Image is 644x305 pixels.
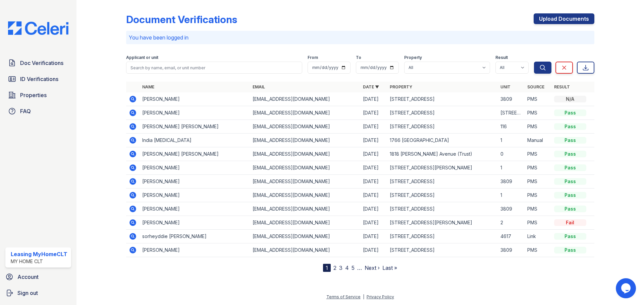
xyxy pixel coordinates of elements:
a: Account [3,270,74,284]
td: 1 [498,188,525,202]
td: PMS [525,216,551,230]
td: 1818 [PERSON_NAME] Avenue (Trust) [387,147,497,161]
td: [STREET_ADDRESS] [387,202,497,216]
a: Next › [365,264,380,271]
td: [PERSON_NAME] [140,175,250,188]
td: [DATE] [360,216,387,230]
td: [STREET_ADDRESS] [387,120,497,134]
td: [PERSON_NAME] [PERSON_NAME] [140,147,250,161]
td: [EMAIL_ADDRESS][DOMAIN_NAME] [250,147,360,161]
td: 3809 [498,243,525,257]
td: [EMAIL_ADDRESS][DOMAIN_NAME] [250,188,360,202]
td: [EMAIL_ADDRESS][DOMAIN_NAME] [250,161,360,175]
td: 1 [498,134,525,147]
a: ID Verifications [5,72,71,86]
div: Pass [554,137,586,144]
div: Fail [554,219,586,226]
td: [PERSON_NAME] [140,106,250,120]
div: My Home CLT [11,258,67,265]
td: [PERSON_NAME] [140,188,250,202]
td: PMS [525,243,551,257]
td: [PERSON_NAME] [140,161,250,175]
div: Pass [554,109,586,116]
td: [DATE] [360,202,387,216]
div: N/A [554,96,586,102]
span: Properties [20,91,47,99]
div: Pass [554,178,586,185]
td: 4617 [498,230,525,243]
td: PMS [525,188,551,202]
span: ID Verifications [20,75,58,83]
td: 1 [498,161,525,175]
a: Property [390,84,412,89]
span: Doc Verifications [20,59,63,67]
td: [STREET_ADDRESS][PERSON_NAME] [387,161,497,175]
td: PMS [525,175,551,188]
a: Source [527,84,544,89]
span: Sign out [17,289,38,297]
td: [STREET_ADDRESS] [387,243,497,257]
td: [PERSON_NAME] [PERSON_NAME] [140,120,250,134]
a: Privacy Policy [367,294,394,299]
a: Unit [500,84,511,89]
td: [STREET_ADDRESS] [387,92,497,106]
td: PMS [525,161,551,175]
td: [STREET_ADDRESS] [387,230,497,243]
td: PMS [525,202,551,216]
td: 3809 [498,92,525,106]
label: To [356,55,361,60]
label: Applicant or unit [126,55,158,60]
td: [STREET_ADDRESS] [387,106,497,120]
a: Terms of Service [326,294,361,299]
a: 2 [333,264,336,271]
td: 3809 [498,175,525,188]
td: PMS [525,120,551,134]
p: You have been logged in [129,33,592,42]
label: Property [404,55,422,60]
div: Leasing MyHomeCLT [11,250,67,258]
div: Pass [554,151,586,157]
a: 5 [352,264,355,271]
td: [DATE] [360,147,387,161]
a: Result [554,84,570,89]
td: [STREET_ADDRESS] [387,188,497,202]
a: Date ▼ [363,84,379,89]
td: [DATE] [360,92,387,106]
td: PMS [525,92,551,106]
td: PMS [525,147,551,161]
td: 0 [498,147,525,161]
a: 3 [339,264,342,271]
a: 4 [345,264,349,271]
td: [STREET_ADDRESS][PERSON_NAME] [387,216,497,230]
a: FAQ [5,104,71,118]
td: [PERSON_NAME] [140,216,250,230]
td: 3809 [498,202,525,216]
button: Sign out [3,286,74,300]
div: Pass [554,233,586,240]
td: 2 [498,216,525,230]
td: [EMAIL_ADDRESS][DOMAIN_NAME] [250,134,360,147]
label: Result [495,55,508,60]
div: Document Verifications [126,13,237,25]
td: sorheyddie [PERSON_NAME] [140,230,250,243]
td: [STREET_ADDRESS] [498,106,525,120]
td: 1766 [GEOGRAPHIC_DATA] [387,134,497,147]
td: Link [525,230,551,243]
td: [PERSON_NAME] [140,92,250,106]
td: [DATE] [360,175,387,188]
a: Doc Verifications [5,56,71,70]
div: 1 [323,264,331,272]
td: [PERSON_NAME] [140,243,250,257]
div: | [363,294,364,299]
div: Pass [554,123,586,130]
td: [EMAIL_ADDRESS][DOMAIN_NAME] [250,243,360,257]
input: Search by name, email, or unit number [126,62,302,74]
a: Name [142,84,154,89]
img: CE_Logo_Blue-a8612792a0a2168367f1c8372b55b34899dd931a85d93a1a3d3e32e68fde9ad4.png [3,21,74,35]
td: [EMAIL_ADDRESS][DOMAIN_NAME] [250,175,360,188]
div: Pass [554,164,586,171]
td: [STREET_ADDRESS] [387,175,497,188]
td: [EMAIL_ADDRESS][DOMAIN_NAME] [250,106,360,120]
td: India [MEDICAL_DATA] [140,134,250,147]
a: Last » [382,264,397,271]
